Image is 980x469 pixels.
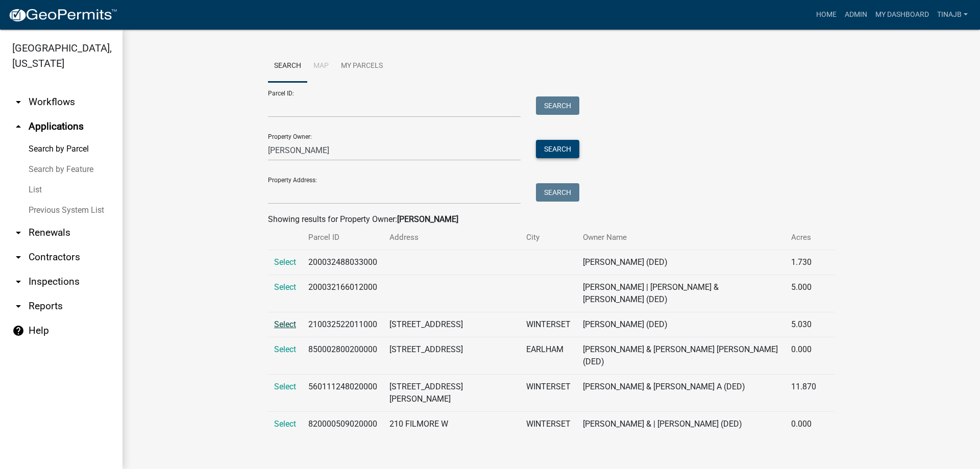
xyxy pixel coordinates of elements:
[536,183,579,202] button: Search
[520,412,577,437] td: WINTERSET
[841,5,871,24] a: Admin
[335,50,389,83] a: My Parcels
[520,226,577,250] th: City
[785,226,822,250] th: Acres
[577,337,785,375] td: [PERSON_NAME] & [PERSON_NAME] [PERSON_NAME] (DED)
[577,312,785,337] td: [PERSON_NAME] (DED)
[785,250,822,275] td: 1.730
[302,312,383,337] td: 210032522011000
[302,375,383,412] td: 560111248020000
[520,337,577,375] td: EARLHAM
[268,213,835,226] div: Showing results for Property Owner:
[383,312,520,337] td: [STREET_ADDRESS]
[785,375,822,412] td: 11.870
[302,275,383,312] td: 200032166012000
[812,5,841,24] a: Home
[383,412,520,437] td: 210 FILMORE W
[520,375,577,412] td: WINTERSET
[12,227,24,239] i: arrow_drop_down
[577,275,785,312] td: [PERSON_NAME] | [PERSON_NAME] & [PERSON_NAME] (DED)
[933,5,972,24] a: Tinajb
[12,96,24,108] i: arrow_drop_down
[12,251,24,263] i: arrow_drop_down
[520,312,577,337] td: WINTERSET
[12,120,24,133] i: arrow_drop_up
[536,96,579,115] button: Search
[785,275,822,312] td: 5.000
[12,325,24,337] i: help
[302,250,383,275] td: 200032488033000
[12,276,24,288] i: arrow_drop_down
[383,375,520,412] td: [STREET_ADDRESS][PERSON_NAME]
[785,337,822,375] td: 0.000
[871,5,933,24] a: My Dashboard
[274,257,296,267] a: Select
[785,412,822,437] td: 0.000
[274,382,296,391] a: Select
[785,312,822,337] td: 5.030
[302,226,383,250] th: Parcel ID
[383,337,520,375] td: [STREET_ADDRESS]
[302,337,383,375] td: 850002800200000
[536,140,579,158] button: Search
[302,412,383,437] td: 820000509020000
[274,344,296,354] a: Select
[274,419,296,429] a: Select
[577,250,785,275] td: [PERSON_NAME] (DED)
[383,226,520,250] th: Address
[268,50,307,83] a: Search
[397,214,458,224] strong: [PERSON_NAME]
[577,226,785,250] th: Owner Name
[274,319,296,329] a: Select
[577,375,785,412] td: [PERSON_NAME] & [PERSON_NAME] A (DED)
[274,282,296,292] a: Select
[577,412,785,437] td: [PERSON_NAME] & | [PERSON_NAME] (DED)
[12,300,24,312] i: arrow_drop_down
